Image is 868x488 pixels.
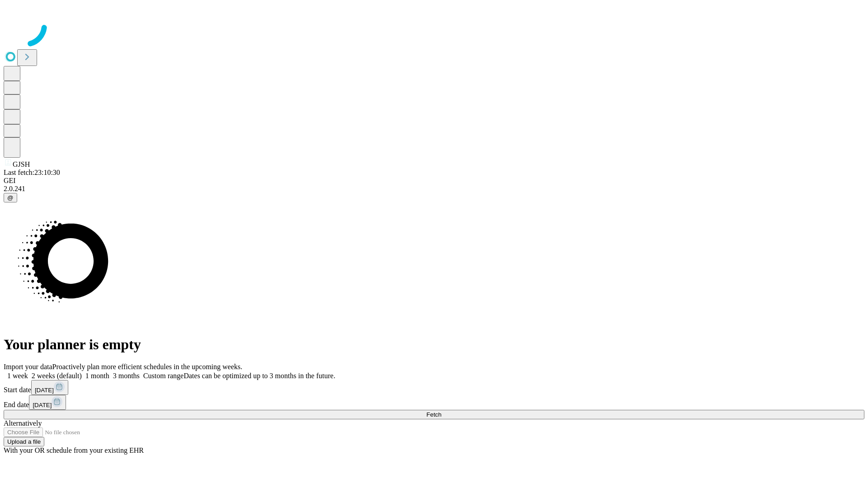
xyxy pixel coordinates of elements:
[4,437,44,446] button: Upload a file
[32,372,82,380] span: 2 weeks (default)
[4,169,60,176] span: Last fetch: 23:10:30
[4,185,864,193] div: 2.0.241
[4,380,864,395] div: Start date
[4,177,864,185] div: GEI
[7,194,14,201] span: @
[143,372,184,380] span: Custom range
[4,336,864,353] h1: Your planner is empty
[113,372,140,380] span: 3 months
[29,395,66,410] button: [DATE]
[33,402,52,408] span: [DATE]
[184,372,335,380] span: Dates can be optimized up to 3 months in the future.
[52,363,242,371] span: Proactively plan more efficient schedules in the upcoming weeks.
[85,372,109,380] span: 1 month
[13,160,30,168] span: GJSH
[35,387,54,394] span: [DATE]
[4,193,17,202] button: @
[4,410,864,419] button: Fetch
[4,395,864,410] div: End date
[31,380,68,395] button: [DATE]
[4,446,144,454] span: With your OR schedule from your existing EHR
[426,411,441,418] span: Fetch
[4,363,52,371] span: Import your data
[4,419,42,427] span: Alternatively
[7,372,28,380] span: 1 week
